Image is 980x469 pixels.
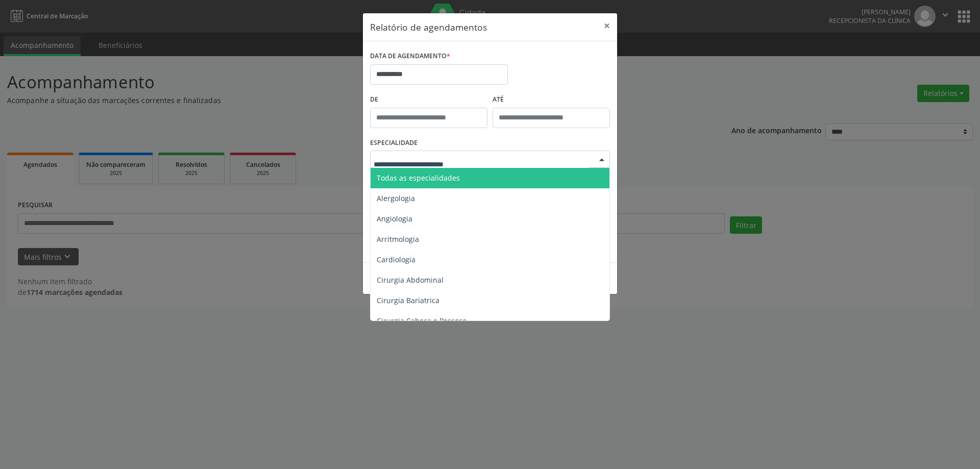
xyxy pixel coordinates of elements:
[377,234,419,244] span: Arritmologia
[377,295,439,305] span: Cirurgia Bariatrica
[377,173,460,183] span: Todas as especialidades
[377,214,412,224] span: Angiologia
[377,193,415,203] span: Alergologia
[377,255,415,264] span: Cardiologia
[493,92,610,108] label: ATÉ
[370,48,450,64] label: DATA DE AGENDAMENTO
[377,275,444,285] span: Cirurgia Abdominal
[597,13,617,38] button: Close
[370,92,487,108] label: De
[370,20,487,34] h5: Relatório de agendamentos
[377,316,467,326] span: Cirurgia Cabeça e Pescoço
[370,135,418,151] label: ESPECIALIDADE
